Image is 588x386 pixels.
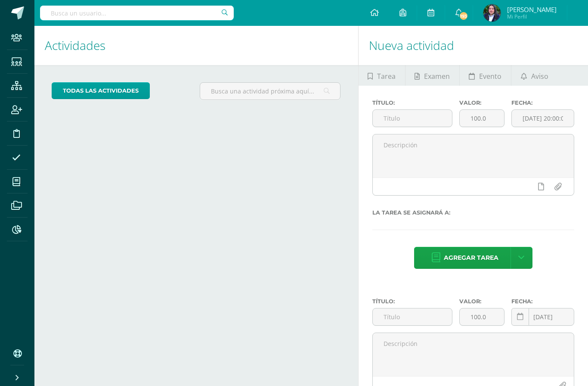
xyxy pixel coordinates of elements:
span: Evento [479,66,501,87]
label: La tarea se asignará a: [372,209,575,216]
a: Aviso [511,65,557,86]
a: Examen [405,65,459,86]
span: Mi Perfil [507,13,557,20]
input: Título [373,110,452,127]
label: Fecha: [511,100,574,106]
input: Título [373,308,452,325]
a: Tarea [359,65,405,86]
span: 193 [459,11,468,21]
a: Evento [460,65,511,86]
input: Busca una actividad próxima aquí... [200,83,340,100]
span: Examen [424,66,450,87]
label: Valor: [459,100,504,106]
span: Tarea [377,66,396,87]
label: Valor: [459,298,504,305]
img: 7957d0cafcdb6aff4e465871562e5872.png [483,4,501,22]
label: Fecha: [511,298,574,305]
span: Aviso [531,66,548,87]
input: Puntos máximos [460,110,504,127]
input: Fecha de entrega [512,110,574,127]
a: todas las Actividades [52,82,150,99]
h1: Actividades [45,26,348,65]
span: [PERSON_NAME] [507,5,557,14]
input: Busca un usuario... [40,6,234,20]
span: Agregar tarea [444,247,498,268]
label: Título: [372,298,452,305]
h1: Nueva actividad [369,26,578,65]
input: Fecha de entrega [512,308,574,325]
label: Título: [372,100,452,106]
input: Puntos máximos [460,308,504,325]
